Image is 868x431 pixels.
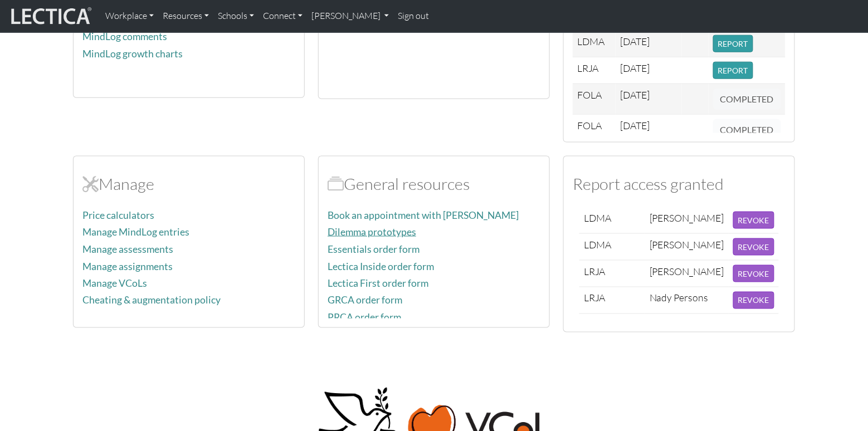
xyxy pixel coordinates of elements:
[328,174,540,194] h2: General resources
[573,57,616,84] td: LRJA
[328,295,402,306] a: GRCA order form
[579,207,645,234] td: LDMA
[620,35,650,47] span: [DATE]
[82,174,295,194] h2: Manage
[328,226,416,238] a: Dilemma prototypes
[8,6,92,27] img: lecticalive
[101,4,158,28] a: Workplace
[733,212,774,229] button: REVOKE
[213,4,259,28] a: Schools
[579,287,645,314] td: LRJA
[259,4,307,28] a: Connect
[733,265,774,282] button: REVOKE
[328,312,401,324] a: PRCA order form
[713,35,753,52] button: REPORT
[82,209,154,221] a: Price calculators
[650,212,724,224] div: [PERSON_NAME]
[650,238,724,251] div: [PERSON_NAME]
[82,278,147,290] a: Manage VCoLs
[158,4,213,28] a: Resources
[573,31,616,57] td: LDMA
[733,292,774,309] button: REVOKE
[82,226,189,238] a: Manage MindLog entries
[82,243,173,255] a: Manage assessments
[82,48,183,60] a: MindLog growth charts
[650,292,709,305] div: Nady Persons
[328,174,344,194] span: Resources
[620,62,650,74] span: [DATE]
[82,261,173,272] a: Manage assignments
[713,62,753,79] button: REPORT
[82,295,221,306] a: Cheating & augmentation policy
[393,4,433,28] a: Sign out
[620,89,650,101] span: [DATE]
[579,260,645,287] td: LRJA
[579,233,645,260] td: LDMA
[573,84,616,115] td: FOLA
[328,209,519,221] a: Book an appointment with [PERSON_NAME]
[82,174,99,194] span: Manage
[82,31,167,42] a: MindLog comments
[328,243,420,255] a: Essentials order form
[328,278,428,290] a: Lectica First order form
[328,261,434,272] a: Lectica Inside order form
[573,174,786,194] h2: Report access granted
[650,265,724,278] div: [PERSON_NAME]
[573,115,616,145] td: FOLA
[620,119,650,131] span: [DATE]
[307,4,393,28] a: [PERSON_NAME]
[733,238,774,256] button: REVOKE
